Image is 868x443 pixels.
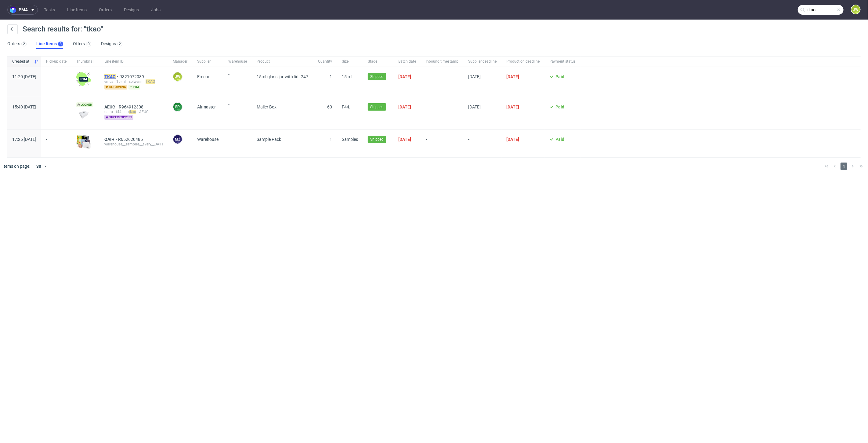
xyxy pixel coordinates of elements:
span: Samples [342,137,358,142]
span: - [426,137,458,150]
img: sample-icon.16e107be6ad460a3e330.png [76,134,91,149]
span: 1 [330,74,332,79]
figcaption: Mż [173,135,182,144]
span: R652620485 [118,137,144,142]
figcaption: JW [852,5,860,14]
span: 15 ml [342,74,352,79]
a: Orders [95,5,115,15]
span: Shipped [370,74,384,79]
div: 3 [60,42,62,46]
span: returning [104,85,127,90]
span: 1 [841,163,847,170]
span: Supplier [197,59,219,64]
div: 2 [119,42,121,46]
span: Locked [76,102,93,107]
a: AEUC [104,104,119,109]
span: [DATE] [468,104,481,109]
span: - [46,104,67,122]
span: Line item ID [104,59,163,64]
img: logo [10,6,19,13]
div: 30 [33,162,44,170]
a: Line Items [63,5,90,15]
span: pma [19,8,28,12]
span: Search results for: "tkao" [23,25,103,33]
span: pim [128,85,140,90]
span: Emcor [197,74,209,79]
span: Product [257,59,308,64]
div: 2 [23,42,25,46]
span: - [46,137,67,150]
span: 17:26 [DATE] [12,137,36,142]
span: super express [104,115,133,120]
span: Production deadline [506,59,540,64]
span: [DATE] [468,74,481,79]
span: [DATE] [398,104,411,109]
span: 15:40 [DATE] [12,104,36,109]
mark: TKAO [146,79,155,84]
span: - [228,72,247,90]
span: 60 [327,104,332,109]
span: Warehouse [197,137,219,142]
span: - [228,134,247,150]
a: Designs2 [101,39,122,49]
span: Mailer Box [257,104,277,109]
span: Warehouse [228,59,247,64]
span: 1 [330,137,332,142]
span: - [426,74,458,90]
a: OAIH [104,137,118,142]
span: Size [342,59,358,64]
div: emcs__15-ml__solwenn__ [104,79,163,84]
span: Paid [555,104,564,109]
span: Paid [555,74,564,79]
a: R321072089 [119,74,145,79]
span: Manager [173,59,187,64]
span: [DATE] [506,74,519,79]
span: Payment status [549,59,576,64]
span: [DATE] [398,137,411,142]
a: Designs [120,5,143,15]
span: Sample Pack [257,137,281,142]
a: Jobs [147,5,164,15]
span: [DATE] [506,104,519,109]
span: Supplier deadline [468,59,497,64]
a: Orders2 [7,39,27,49]
span: - [228,102,247,122]
figcaption: JW [173,72,182,81]
span: - [426,104,458,122]
mark: tkao [129,110,136,114]
a: Line Items3 [36,39,63,49]
span: Quantity [318,59,332,64]
a: R964912308 [119,104,145,109]
span: - [46,74,67,90]
a: Offers0 [73,39,91,49]
span: Shipped [370,137,384,142]
mark: TKAO [104,74,116,79]
span: Inbound timestamp [426,59,458,64]
span: F44. [342,104,350,109]
span: Thumbnail [76,59,95,64]
span: Paid [555,137,564,142]
div: ostro__f44__nu __AEUC [104,109,163,114]
span: 15ml-glass-jar-with-lid--247 [257,74,308,79]
img: data [76,111,91,119]
img: wHgJFi1I6lmhQAAAABJRU5ErkJggg== [76,72,91,86]
div: 0 [88,42,90,46]
span: Created at [12,59,31,64]
figcaption: EP [173,103,182,111]
span: Altmaster [197,104,216,109]
span: - [468,137,497,150]
span: [DATE] [506,137,519,142]
a: TKAO [104,74,119,79]
span: Batch date [398,59,416,64]
span: Shipped [370,104,384,110]
span: Items on page: [2,163,30,169]
span: [DATE] [398,74,411,79]
a: Tasks [40,5,59,15]
span: Stage [368,59,389,64]
button: pma [7,5,38,15]
span: 11:20 [DATE] [12,74,36,79]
